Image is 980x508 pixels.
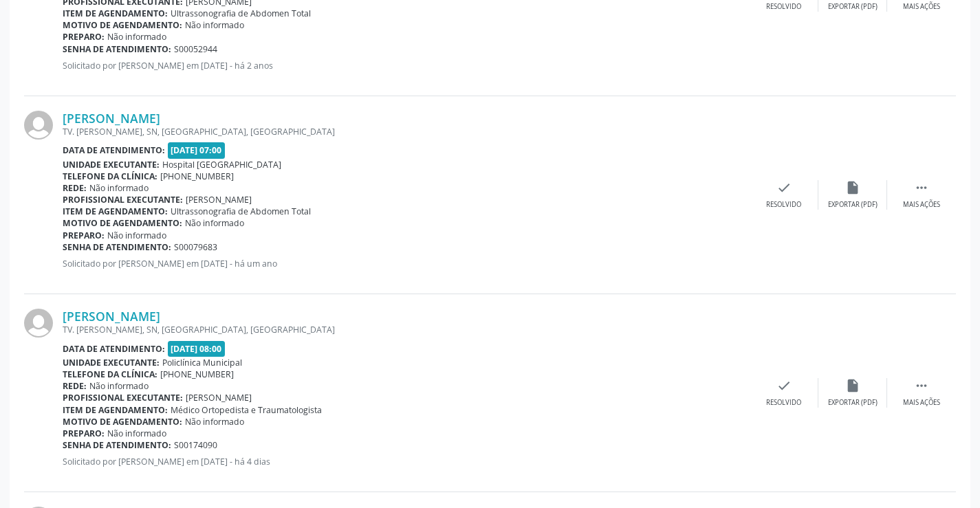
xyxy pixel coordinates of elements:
[63,258,750,269] p: Solicitado por [PERSON_NAME] em [DATE] - há um ano
[63,309,160,324] a: [PERSON_NAME]
[63,456,750,467] p: Solicitado por [PERSON_NAME] em [DATE] - há 4 dias
[63,31,105,43] b: Preparo:
[171,404,322,416] span: Médico Ortopedista e Traumatologista
[174,43,217,55] span: S00052944
[63,392,183,404] b: Profissional executante:
[766,398,801,408] div: Resolvido
[766,200,801,210] div: Resolvido
[63,126,750,137] div: TV. [PERSON_NAME], SN, [GEOGRAPHIC_DATA], [GEOGRAPHIC_DATA]
[828,398,878,408] div: Exportar (PDF)
[185,217,244,229] span: Não informado
[107,31,166,43] span: Não informado
[89,380,149,392] span: Não informado
[162,159,281,170] span: Hospital [GEOGRAPHIC_DATA]
[63,206,168,217] b: Item de agendamento:
[89,182,149,194] span: Não informado
[160,170,234,182] span: [PHONE_NUMBER]
[63,343,165,355] b: Data de atendimento:
[63,217,182,229] b: Motivo de agendamento:
[63,19,182,31] b: Motivo de agendamento:
[63,170,157,182] b: Telefone da clínica:
[107,428,166,439] span: Não informado
[63,194,183,206] b: Profissional executante:
[168,142,226,158] span: [DATE] 07:00
[174,439,217,451] span: S00174090
[63,357,160,368] b: Unidade executante:
[63,111,160,126] a: [PERSON_NAME]
[63,380,87,392] b: Rede:
[914,378,929,393] i: 
[186,194,252,206] span: [PERSON_NAME]
[63,43,171,55] b: Senha de atendimento:
[828,200,878,210] div: Exportar (PDF)
[63,439,171,451] b: Senha de atendimento:
[63,230,105,241] b: Preparo:
[174,241,217,253] span: S00079683
[24,111,53,140] img: img
[903,2,940,12] div: Mais ações
[845,378,860,393] i: insert_drive_file
[160,368,234,380] span: [PHONE_NUMBER]
[186,392,252,404] span: [PERSON_NAME]
[24,309,53,338] img: img
[185,19,244,31] span: Não informado
[776,180,792,195] i: check
[63,368,157,380] b: Telefone da clínica:
[63,182,87,194] b: Rede:
[171,8,311,19] span: Ultrassonografia de Abdomen Total
[845,180,860,195] i: insert_drive_file
[903,398,940,408] div: Mais ações
[168,341,226,357] span: [DATE] 08:00
[828,2,878,12] div: Exportar (PDF)
[776,378,792,393] i: check
[171,206,311,217] span: Ultrassonografia de Abdomen Total
[63,144,165,156] b: Data de atendimento:
[63,159,160,170] b: Unidade executante:
[63,8,168,19] b: Item de agendamento:
[766,2,801,12] div: Resolvido
[63,416,182,428] b: Motivo de agendamento:
[903,200,940,210] div: Mais ações
[914,180,929,195] i: 
[63,241,171,253] b: Senha de atendimento:
[107,230,166,241] span: Não informado
[63,404,168,416] b: Item de agendamento:
[63,428,105,439] b: Preparo:
[162,357,242,368] span: Policlínica Municipal
[185,416,244,428] span: Não informado
[63,324,750,335] div: TV. [PERSON_NAME], SN, [GEOGRAPHIC_DATA], [GEOGRAPHIC_DATA]
[63,60,750,71] p: Solicitado por [PERSON_NAME] em [DATE] - há 2 anos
